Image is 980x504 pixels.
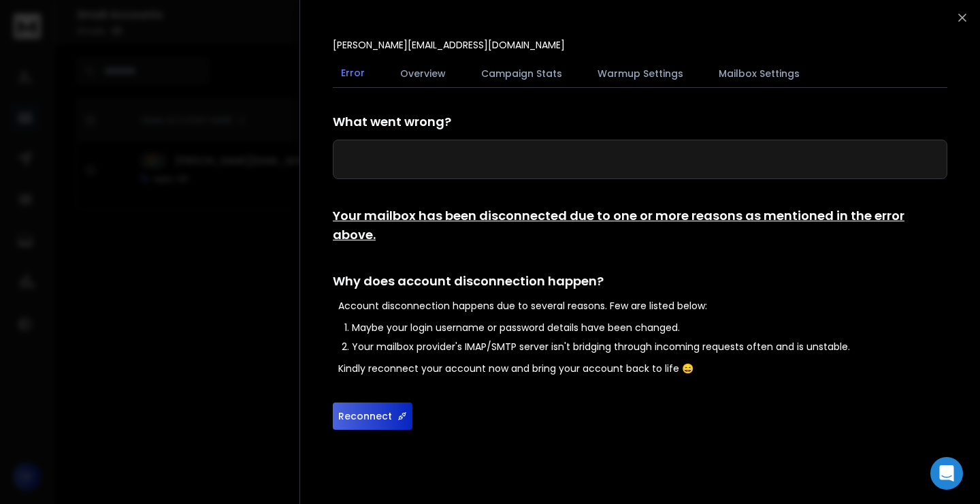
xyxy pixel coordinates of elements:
h1: Your mailbox has been disconnected due to one or more reasons as mentioned in the error above. [333,206,947,245]
div: Open Intercom Messenger [930,457,963,490]
li: Maybe your login username or password details have been changed. [352,321,947,334]
button: Warmup Settings [589,59,691,89]
button: Reconnect [333,403,412,430]
button: Overview [392,59,454,89]
button: Error [333,58,373,89]
p: [PERSON_NAME][EMAIL_ADDRESS][DOMAIN_NAME] [333,38,565,52]
p: Account disconnection happens due to several reasons. Few are listed below: [338,299,947,313]
h1: Why does account disconnection happen? [333,272,947,291]
button: Campaign Stats [473,59,570,89]
h1: What went wrong? [333,112,947,131]
li: Your mailbox provider's IMAP/SMTP server isn't bridging through incoming requests often and is un... [352,340,947,353]
p: Kindly reconnect your account now and bring your account back to life 😄 [338,362,947,375]
button: Mailbox Settings [710,59,808,89]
